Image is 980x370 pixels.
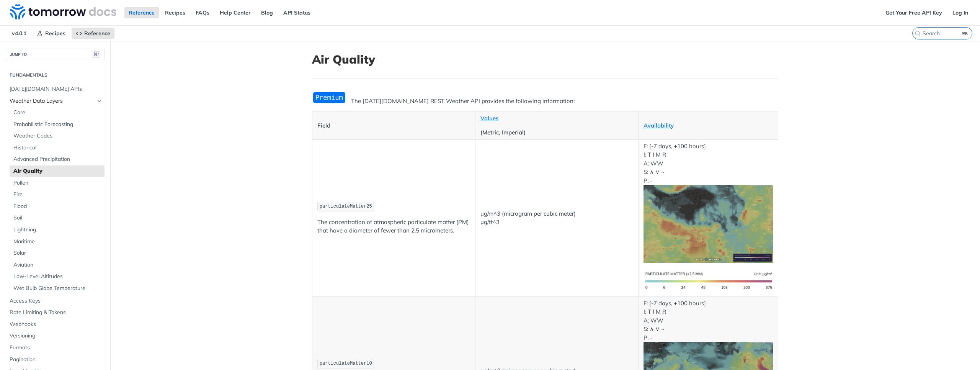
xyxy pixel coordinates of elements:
span: Air Quality [13,167,103,175]
a: Get Your Free API Key [881,7,946,18]
span: [DATE][DOMAIN_NAME] APIs [10,85,103,93]
a: Webhooks [6,319,105,330]
span: Rate Limiting & Tokens [10,309,103,316]
span: Pagination [10,356,103,363]
a: Core [10,107,105,118]
span: Low-Level Altitudes [13,273,103,280]
a: Log In [948,7,972,18]
a: API Status [279,7,315,18]
h2: Fundamentals [6,72,105,79]
span: Expand image [644,277,773,284]
a: Historical [10,142,105,154]
a: FAQs [191,7,214,18]
p: Field [317,121,470,130]
a: Access Keys [6,295,105,307]
a: Formats [6,342,105,354]
span: Advanced Precipitation [13,156,103,163]
a: Weather Codes [10,130,105,142]
p: The concentration of atmospheric particulate matter (PM) that have a diameter of fewer than 2.5 m... [317,218,470,235]
span: Maritime [13,238,103,246]
span: Probabilistic Forecasting [13,121,103,128]
p: μg/m^3 (microgram per cubic meter) μg/ft^3 [480,210,633,227]
a: Fire [10,189,105,200]
span: Versioning [10,332,103,340]
span: Formats [10,344,103,352]
span: Soil [13,214,103,222]
a: Help Center [216,7,255,18]
a: Probabilistic Forecasting [10,119,105,130]
span: Weather Data Layers [10,97,95,105]
span: v4.0.1 [8,28,31,39]
span: Pollen [13,179,103,187]
button: Hide subpages for Weather Data Layers [96,98,103,104]
span: particulateMatter25 [320,204,372,209]
span: Lightning [13,226,103,234]
a: Low-Level Altitudes [10,271,105,282]
a: Aviation [10,259,105,271]
span: Aviation [13,261,103,269]
a: Solar [10,247,105,259]
a: Wet Bulb Globe Temperature [10,283,105,294]
a: Recipes [161,7,189,18]
p: F: [-7 days, +100 hours] I: T I M R A: WW S: ∧ ∨ ~ P: - [644,142,773,263]
a: Lightning [10,224,105,236]
a: Soil [10,212,105,224]
span: Historical [13,144,103,152]
span: Recipes [45,30,65,37]
a: Pagination [6,354,105,365]
a: Advanced Precipitation [10,154,105,165]
p: (Metric, Imperial) [480,128,633,137]
p: The [DATE][DOMAIN_NAME] REST Weather API provides the following information: [312,97,778,106]
a: Flood [10,201,105,212]
span: Access Keys [10,297,103,305]
a: Reference [72,28,114,39]
a: Air Quality [10,165,105,177]
a: Reference [124,7,159,18]
a: [DATE][DOMAIN_NAME] APIs [6,83,105,95]
img: Tomorrow.io Weather API Docs [10,4,116,20]
a: Maritime [10,236,105,247]
a: Availability [644,122,674,129]
span: Webhooks [10,321,103,328]
a: Versioning [6,330,105,342]
a: Recipes [33,28,70,39]
span: Core [13,109,103,116]
a: Weather Data LayersHide subpages for Weather Data Layers [6,95,105,107]
a: Pollen [10,177,105,189]
span: Weather Codes [13,132,103,140]
button: JUMP TO⌘/ [6,49,105,60]
a: Blog [257,7,277,18]
kbd: ⌘K [960,29,970,37]
span: Expand image [644,220,773,227]
span: Wet Bulb Globe Temperature [13,285,103,292]
span: Solar [13,249,103,257]
img: pm25 [644,185,773,263]
a: Values [480,115,498,122]
span: Flood [13,203,103,210]
span: Reference [84,30,110,37]
span: Fire [13,191,103,198]
h1: Air Quality [312,52,778,66]
svg: Search [915,30,921,36]
span: particulateMatter10 [320,361,372,366]
a: Rate Limiting & Tokens [6,307,105,318]
img: pm25 [644,268,773,294]
span: ⌘/ [92,51,100,58]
